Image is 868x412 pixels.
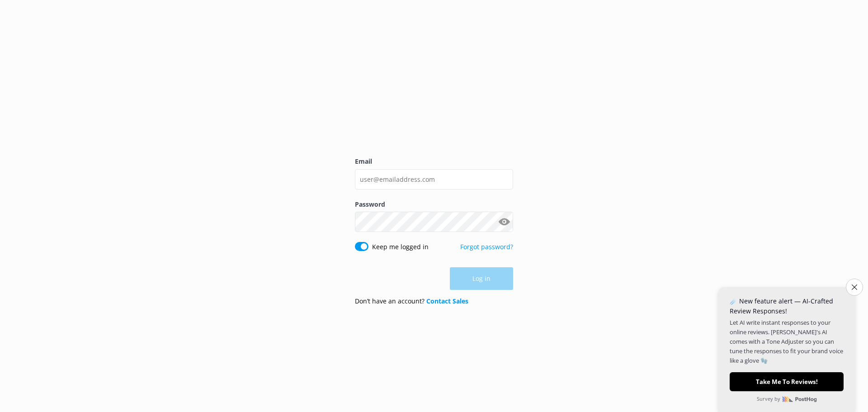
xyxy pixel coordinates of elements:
p: Don’t have an account? [355,296,468,306]
label: Keep me logged in [372,242,429,252]
label: Password [355,199,513,209]
label: Email [355,156,513,166]
input: user@emailaddress.com [355,169,513,189]
a: Contact Sales [426,297,468,305]
button: Show password [495,213,513,231]
a: Forgot password? [460,242,513,251]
